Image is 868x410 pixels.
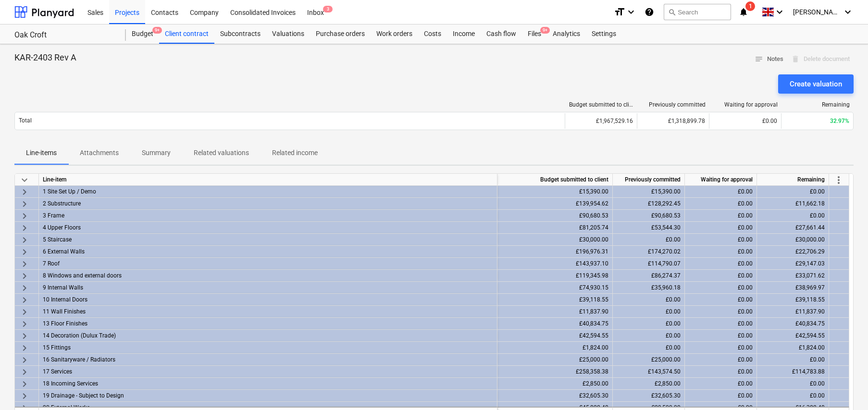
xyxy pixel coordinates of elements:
[14,52,76,63] p: KAR-2403 Rev A
[757,282,829,294] div: £38,969.97
[685,354,757,366] div: £0.00
[625,6,637,18] i: keyboard_arrow_down
[774,6,785,18] i: keyboard_arrow_down
[569,101,633,108] div: Budget submitted to client
[19,186,30,198] span: keyboard_arrow_right
[497,318,613,330] div: £40,834.75
[613,246,685,258] div: £174,270.02
[19,318,30,330] span: keyboard_arrow_right
[757,258,829,270] div: £29,147.03
[757,246,829,258] div: £22,706.29
[43,270,493,281] div: 8 Windows and external doors
[645,6,654,18] i: Knowledge base
[830,118,849,124] span: 32.97%
[685,282,757,294] div: £0.00
[613,294,685,306] div: £0.00
[842,6,854,18] i: keyboard_arrow_down
[497,246,613,258] div: £196,976.31
[126,24,159,44] a: Budget9+
[43,390,493,401] div: 19 Drainage - Subject to Design
[613,222,685,234] div: £53,544.30
[755,55,763,63] span: notes
[685,222,757,234] div: £0.00
[613,318,685,330] div: £0.00
[833,174,844,186] span: more_vert
[685,390,757,402] div: £0.00
[323,6,333,12] span: 3
[613,258,685,270] div: £114,790.07
[785,101,850,108] div: Remaining
[664,4,731,20] button: Search
[142,148,171,158] p: Summary
[497,366,613,378] div: £258,358.38
[757,174,829,186] div: Remaining
[613,270,685,282] div: £86,274.37
[685,210,757,222] div: £0.00
[43,354,493,365] div: 16 Sanitaryware / Radiators
[820,364,868,410] iframe: Chat Widget
[26,148,57,158] p: Line-items
[19,294,30,306] span: keyboard_arrow_right
[19,306,30,318] span: keyboard_arrow_right
[685,306,757,318] div: £0.00
[497,222,613,234] div: £81,205.74
[739,6,748,18] i: notifications
[565,113,637,129] div: £1,967,529.16
[43,246,493,257] div: 6 External Walls
[43,258,493,269] div: 7 Roof
[43,330,493,341] div: 14 Decoration (Dulux Trade)
[43,222,493,233] div: 4 Upper Floors
[497,282,613,294] div: £74,930.15
[757,318,829,330] div: £40,834.75
[755,54,783,65] span: Notes
[685,234,757,246] div: £0.00
[613,234,685,246] div: £0.00
[19,270,30,282] span: keyboard_arrow_right
[497,174,613,186] div: Budget submitted to client
[757,330,829,342] div: £42,594.55
[685,342,757,354] div: £0.00
[43,318,493,329] div: 13 Floor Finishes
[614,6,625,18] i: format_size
[685,366,757,378] div: £0.00
[685,174,757,186] div: Waiting for approval
[497,270,613,282] div: £119,345.98
[685,258,757,270] div: £0.00
[757,222,829,234] div: £27,661.44
[266,24,310,44] a: Valuations
[43,294,493,305] div: 10 Internal Doors
[586,24,622,44] a: Settings
[497,186,613,198] div: £15,390.00
[19,378,30,390] span: keyboard_arrow_right
[613,354,685,366] div: £25,000.00
[19,342,30,354] span: keyboard_arrow_right
[757,390,829,402] div: £0.00
[43,366,493,377] div: 17 Services
[613,378,685,390] div: £2,850.00
[19,117,32,125] p: Total
[757,198,829,210] div: £11,662.18
[43,282,493,293] div: 9 Internal Walls
[14,30,114,40] div: Oak Croft
[43,342,493,353] div: 15 Fittings
[497,330,613,342] div: £42,594.55
[745,1,755,11] span: 1
[668,8,676,16] span: search
[418,24,447,44] a: Costs
[152,27,162,34] span: 9+
[757,366,829,378] div: £114,783.88
[762,118,777,124] span: £0.00
[685,318,757,330] div: £0.00
[613,366,685,378] div: £143,574.50
[19,174,30,186] span: keyboard_arrow_down
[19,234,30,246] span: keyboard_arrow_right
[272,148,318,158] p: Related income
[685,198,757,210] div: £0.00
[637,113,709,129] div: £1,318,899.78
[613,330,685,342] div: £0.00
[43,186,493,197] div: 1 Site Set Up / Demo
[19,246,30,258] span: keyboard_arrow_right
[371,24,418,44] div: Work orders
